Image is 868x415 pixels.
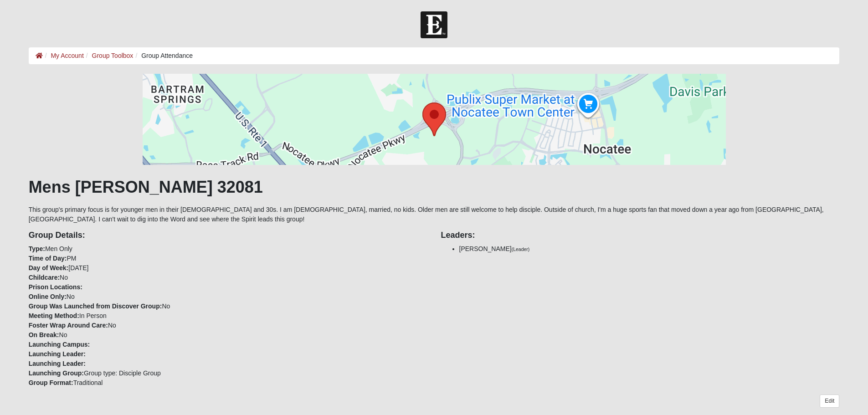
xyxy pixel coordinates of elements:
strong: Launching Group: [29,369,84,377]
strong: Launching Leader: [29,360,86,367]
strong: Launching Leader: [29,350,86,358]
strong: On Break: [29,331,59,338]
small: (Leader) [512,246,530,252]
a: My Account [51,52,83,59]
strong: Foster Wrap Around Care: [29,322,108,329]
strong: Group Was Launched from Discover Group: [29,302,162,310]
strong: Type: [29,245,45,252]
strong: Group Format: [29,379,73,386]
strong: Day of Week: [29,264,69,272]
strong: Launching Campus: [29,341,90,348]
strong: Time of Day: [29,255,67,262]
h1: Mens [PERSON_NAME] 32081 [29,177,840,197]
strong: Meeting Method: [29,312,79,319]
div: Men Only PM [DATE] No No No In Person No No Group type: Disciple Group Traditional [22,224,434,388]
a: Group Toolbox [92,52,134,59]
a: Edit [820,395,839,408]
strong: Childcare: [29,274,60,281]
li: Group Attendance [133,51,193,61]
h4: Leaders: [441,231,840,241]
strong: Prison Locations: [29,283,82,291]
img: Church of Eleven22 Logo [421,11,447,38]
h4: Group Details: [29,231,427,241]
strong: Online Only: [29,293,67,300]
li: [PERSON_NAME] [459,244,840,254]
